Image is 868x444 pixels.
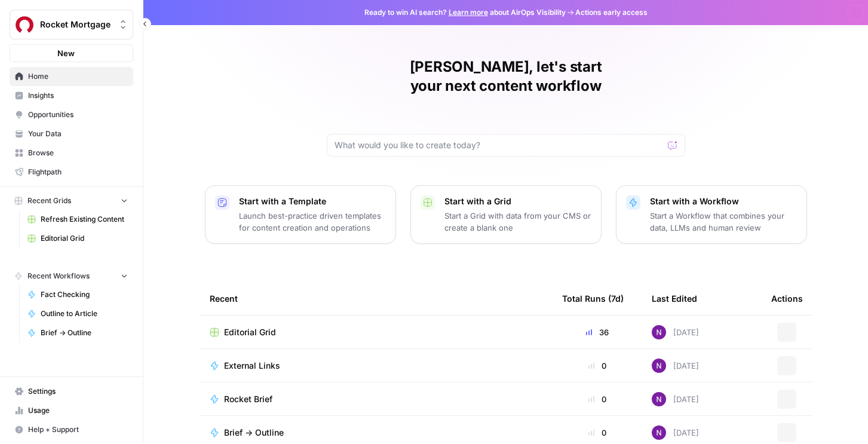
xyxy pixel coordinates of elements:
span: Opportunities [28,109,128,120]
a: Rocket Brief [210,393,543,405]
span: Outline to Article [41,308,128,319]
span: Brief -> Outline [41,327,128,338]
span: External Links [224,360,280,372]
img: Rocket Mortgage Logo [14,14,35,35]
a: Flightpath [10,163,133,182]
h1: [PERSON_NAME], let's start your next content workflow [327,57,685,96]
a: Home [10,67,133,86]
span: Fact Checking [41,289,128,300]
span: Actions early access [575,7,648,18]
span: Refresh Existing Content [41,214,128,225]
a: Usage [10,401,133,420]
img: kedmmdess6i2jj5txyq6cw0yj4oc [652,425,666,440]
a: Browse [10,143,133,163]
span: Rocket Mortgage [40,19,112,30]
span: Recent Grids [27,195,71,206]
a: Editorial Grid [22,229,133,248]
a: Outline to Article [22,304,133,323]
p: Start with a Grid [444,195,591,207]
div: 0 [562,427,633,439]
button: Recent Workflows [10,267,133,285]
span: Help + Support [28,424,128,435]
span: Editorial Grid [224,326,276,338]
a: Fact Checking [22,285,133,304]
a: Brief -> Outline [210,427,543,439]
button: Recent Grids [10,192,133,210]
span: Browse [28,148,128,158]
span: Flightpath [28,167,128,177]
span: Recent Workflows [27,271,90,281]
div: [DATE] [652,359,699,373]
div: 36 [562,326,633,338]
p: Launch best-practice driven templates for content creation and operations [239,210,386,234]
button: New [10,44,133,62]
span: Insights [28,90,128,101]
span: Settings [28,386,128,397]
div: Recent [210,282,543,315]
div: Last Edited [652,282,697,315]
button: Start with a GridStart a Grid with data from your CMS or create a blank one [410,185,602,244]
img: kedmmdess6i2jj5txyq6cw0yj4oc [652,392,666,406]
p: Start a Workflow that combines your data, LLMs and human review [650,210,797,234]
div: Actions [771,282,803,315]
a: Opportunities [10,105,133,124]
button: Help + Support [10,420,133,439]
span: Rocket Brief [224,393,272,405]
a: Insights [10,86,133,105]
p: Start with a Template [239,195,386,207]
p: Start with a Workflow [650,195,797,207]
span: Editorial Grid [41,233,128,244]
a: Settings [10,382,133,401]
button: Start with a TemplateLaunch best-practice driven templates for content creation and operations [205,185,396,244]
img: kedmmdess6i2jj5txyq6cw0yj4oc [652,325,666,339]
a: External Links [210,360,543,372]
a: Brief -> Outline [22,323,133,342]
a: Your Data [10,124,133,143]
a: Refresh Existing Content [22,210,133,229]
div: 0 [562,360,633,372]
button: Workspace: Rocket Mortgage [10,10,133,39]
a: Editorial Grid [210,326,543,338]
span: Ready to win AI search? about AirOps Visibility [364,7,566,18]
div: [DATE] [652,325,699,339]
div: 0 [562,393,633,405]
a: Learn more [449,8,488,17]
div: Total Runs (7d) [562,282,624,315]
img: kedmmdess6i2jj5txyq6cw0yj4oc [652,359,666,373]
span: New [57,47,75,59]
span: Brief -> Outline [224,427,284,439]
span: Your Data [28,128,128,139]
p: Start a Grid with data from your CMS or create a blank one [444,210,591,234]
input: What would you like to create today? [335,139,663,151]
div: [DATE] [652,425,699,440]
span: Home [28,71,128,82]
button: Start with a WorkflowStart a Workflow that combines your data, LLMs and human review [616,185,807,244]
span: Usage [28,405,128,416]
div: [DATE] [652,392,699,406]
